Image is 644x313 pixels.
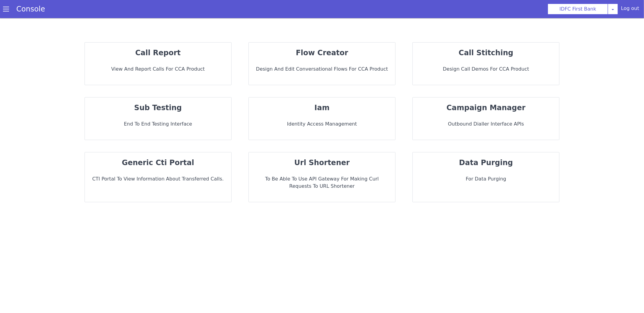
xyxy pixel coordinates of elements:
[254,175,390,190] p: To be able to use API Gateway for making curl requests to URL Shortener
[90,120,226,128] p: End to End Testing Interface
[314,104,329,112] strong: iam
[418,120,554,128] p: Outbound dialler interface APIs
[418,65,554,73] p: Design call demos for CCA Product
[134,104,182,112] strong: sub testing
[418,175,554,183] p: For data purging
[90,175,226,183] p: CTI portal to view information about transferred Calls.
[9,5,52,13] a: Console
[254,65,390,73] p: Design and Edit Conversational flows for CCA Product
[548,4,608,14] button: IDFC First Bank
[459,158,513,167] strong: data purging
[459,49,513,57] strong: call stitching
[294,158,350,167] strong: url shortener
[122,158,194,167] strong: generic cti portal
[447,104,526,112] strong: campaign manager
[90,65,226,73] p: View and report calls for CCA Product
[135,49,181,57] strong: call report
[296,49,348,57] strong: flow creator
[254,120,390,128] p: Identity Access Management
[621,5,639,14] div: Log out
